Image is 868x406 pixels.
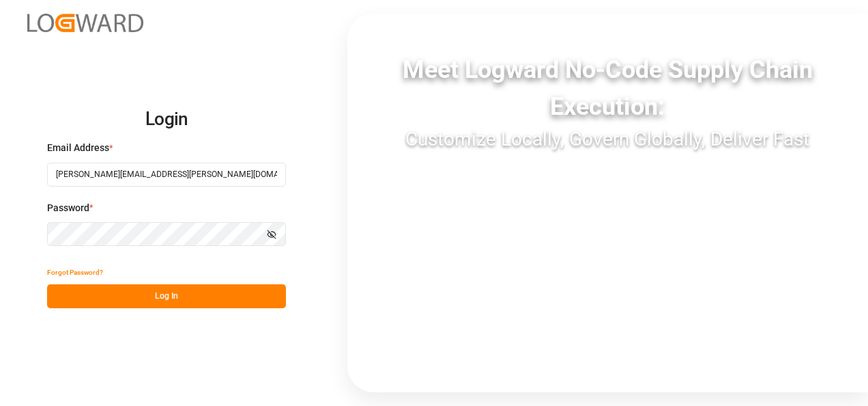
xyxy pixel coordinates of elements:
[47,163,286,187] input: Enter your email
[347,125,868,154] div: Customize Locally, Govern Globally, Deliver Fast
[47,141,109,155] span: Email Address
[47,284,286,308] button: Log In
[347,51,868,125] div: Meet Logward No-Code Supply Chain Execution:
[47,201,89,215] span: Password
[47,260,103,284] button: Forgot Password?
[47,98,286,141] h2: Login
[27,14,143,32] img: Logward_new_orange.png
